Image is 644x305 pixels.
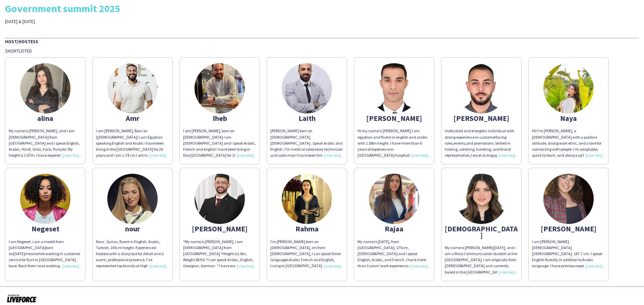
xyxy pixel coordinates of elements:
div: Government summit 2025 [5,3,639,13]
div: Rahma [270,226,343,232]
img: thumb-6718c335c6432.jpeg [195,174,245,224]
img: thumb-687f2e395cd3f.jpeg [369,174,419,224]
div: [PERSON_NAME] [183,226,256,232]
div: [PERSON_NAME] [358,115,431,121]
span: [DATE] [13,251,25,256]
div: alina [9,115,82,121]
img: thumb-62c566a6-807b-4ab1-beaf-6d9dc91b1ccd.jpg [282,174,332,224]
div: Negeset [9,226,82,232]
div: Naya [532,115,605,121]
div: Amr [96,115,169,121]
img: thumb-66e450a78a8e7.jpeg [20,63,70,113]
img: thumb-6728c416b7d28.jpg [282,63,332,113]
div: Nour , Syrian, fluent in English, Arabic, Turkish, 165cm height. Experienced hostess with a sharp... [96,239,169,269]
img: thumb-680408bb5329e.jpeg [107,174,158,224]
div: [PERSON_NAME] born on [DEMOGRAPHIC_DATA], [DEMOGRAPHIC_DATA] . Speak Arabic and English. I'm medi... [270,128,343,158]
img: thumb-68dac54753c10.jpeg [543,63,594,113]
img: thumb-66c1b6852183e.jpeg [107,63,158,113]
div: My name is [DATE], from [GEOGRAPHIC_DATA], 175cm, [DEMOGRAPHIC_DATA] and I speak English, Arabic,... [358,239,431,269]
div: Shortlisted [5,48,639,54]
div: *My name is [PERSON_NAME], I am [DEMOGRAPHIC_DATA] from [GEOGRAPHIC_DATA] *Height is1.8m, Weight ... [183,239,256,269]
div: nour [96,226,169,232]
img: thumb-6756fdcf2a758.jpeg [369,63,419,113]
img: thumb-63e3840542f91.jpg [456,63,506,113]
div: [PERSON_NAME] [532,226,605,232]
div: Iheb [183,115,256,121]
img: thumb-66fa5dee0a23a.jpg [195,63,245,113]
div: I am [PERSON_NAME], born on [DEMOGRAPHIC_DATA] I am [DEMOGRAPHIC_DATA] and I speak Arabic, French... [183,128,256,158]
div: Laith [270,115,343,121]
div: My name is [PERSON_NAME], and I am [DEMOGRAPHIC_DATA] from [GEOGRAPHIC_DATA] and i speak English,... [9,128,82,158]
span: meanwhile working in customer service for 8 yrs in [GEOGRAPHIC_DATA] base. Back from I was workin... [9,251,81,281]
div: I am [PERSON_NAME]. [DEMOGRAPHIC_DATA] [DEMOGRAPHIC_DATA]. 167.7 cm. I speak English fluently in ... [532,239,605,269]
div: Host/Hostess [5,38,639,45]
div: [PERSON_NAME] [445,115,518,121]
div: Rajaa [358,226,431,232]
img: Powered by Liveforce [7,294,37,303]
div: I'm [PERSON_NAME] born on [DEMOGRAPHIC_DATA], im from [DEMOGRAPHIC_DATA], I can speak three langu... [270,239,343,269]
img: thumb-1679642050641d4dc284058.jpeg [20,174,70,224]
span: I am Negeset ,i am a model from [GEOGRAPHIC_DATA] [9,239,64,250]
img: thumb-682632bf42e36.jpeg [456,174,506,224]
div: [DATE] & [DATE] [5,18,227,24]
div: My name is [PERSON_NAME][DATE], and I am a Mass Communication student at the [GEOGRAPHIC_DATA]. I... [445,245,518,275]
div: Hi! I’m [PERSON_NAME], a [DEMOGRAPHIC_DATA] with a positive attitude, strong work ethic, and a lo... [532,128,605,158]
img: thumb-17c3c17b-83d0-4828-82dc-94cbdfc37171.jpg [543,174,594,224]
div: I am [PERSON_NAME], Born on ([DEMOGRAPHIC_DATA]) I am Egyptian speaking English and Arabic I have... [96,128,169,158]
div: [DEMOGRAPHIC_DATA] [445,226,518,238]
div: Hi my name is [PERSON_NAME] I am egyptian and fluent in english and arabic with 1.88m height. I h... [358,128,431,158]
div: motivated and energetic individual with strong experience in customerfacing roles,events,and prom... [445,128,518,158]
